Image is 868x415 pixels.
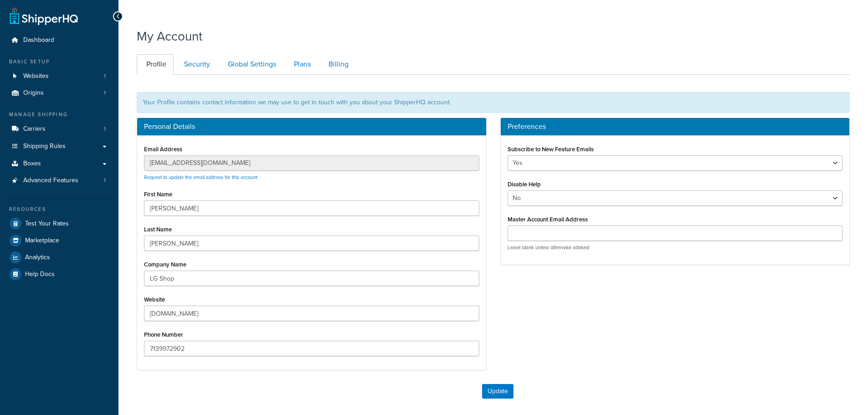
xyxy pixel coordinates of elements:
[7,121,112,138] li: Carriers
[7,249,112,266] a: Analytics
[7,32,112,49] a: Dashboard
[482,384,514,399] button: Update
[7,68,112,85] li: Websites
[104,72,106,80] span: 1
[25,220,69,228] span: Test Your Rates
[144,174,257,181] a: Request to update the email address for this account
[7,155,112,172] a: Boxes
[7,172,112,189] a: Advanced Features 1
[144,146,182,153] label: Email Address
[7,121,112,138] a: Carriers 1
[7,111,112,118] div: Manage Shipping
[508,244,843,251] p: Leave blank unless otherwise advised
[7,85,112,102] li: Origins
[23,72,49,80] span: Websites
[23,143,66,150] span: Shipping Rules
[7,85,112,102] a: Origins 1
[7,138,112,155] a: Shipping Rules
[23,89,44,97] span: Origins
[284,54,318,75] a: Plans
[144,226,172,233] label: Last Name
[144,296,165,303] label: Website
[7,266,112,282] a: Help Docs
[104,177,106,184] span: 1
[25,271,55,278] span: Help Docs
[104,89,106,97] span: 1
[10,7,78,25] a: ShipperHQ Home
[7,232,112,249] a: Marketplace
[144,191,172,198] label: First Name
[23,177,78,184] span: Advanced Features
[508,216,588,223] label: Master Account Email Address
[7,58,112,66] div: Basic Setup
[137,27,202,45] h1: My Account
[25,237,59,245] span: Marketplace
[7,68,112,85] a: Websites 1
[175,54,217,75] a: Security
[144,123,479,131] h3: Personal Details
[7,172,112,189] li: Advanced Features
[144,261,186,268] label: Company Name
[508,181,541,188] label: Disable Help
[137,54,174,75] a: Profile
[7,205,112,213] div: Resources
[25,254,50,261] span: Analytics
[508,123,843,131] h3: Preferences
[144,331,183,338] label: Phone Number
[23,160,41,168] span: Boxes
[7,215,112,232] a: Test Your Rates
[137,92,850,113] div: Your Profile contains contact information we may use to get in touch with you about your ShipperH...
[23,125,46,133] span: Carriers
[218,54,283,75] a: Global Settings
[104,125,106,133] span: 1
[508,146,594,153] label: Subscribe to New Feature Emails
[319,54,356,75] a: Billing
[23,36,54,44] span: Dashboard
